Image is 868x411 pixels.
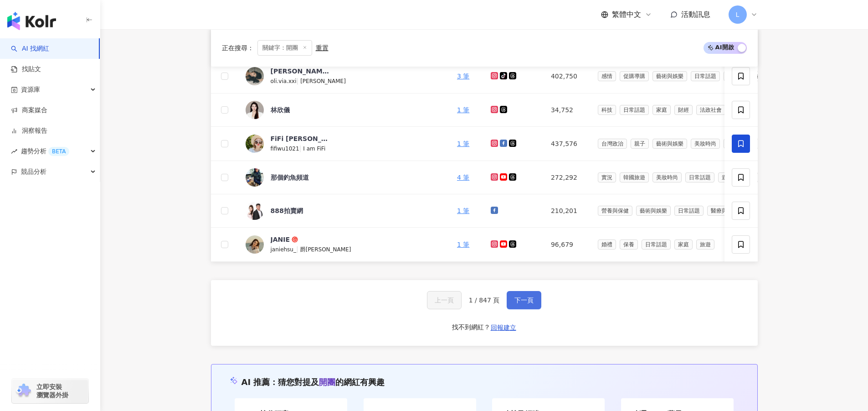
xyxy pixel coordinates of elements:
span: 美妝時尚 [652,172,682,182]
td: 210,201 [544,194,591,228]
span: 保養 [620,239,638,250]
a: 1 筆 [457,207,469,214]
div: 林欣儀 [271,105,290,114]
span: 競品分析 [21,161,46,182]
span: | [296,245,300,253]
span: oli.via.xxi [271,78,297,84]
button: 上一頁 [427,291,462,309]
a: KOL Avatar[PERSON_NAME]（19）oli.via.xxi|[PERSON_NAME] [246,67,442,86]
span: 親子 [631,139,649,149]
a: 洞察報告 [11,126,47,135]
td: 437,576 [544,127,591,161]
a: KOL AvatarJANIEjaniehsu_|爵[PERSON_NAME] [246,235,442,254]
span: 日常話題 [674,206,704,216]
span: 醫療與健康 [707,206,742,216]
button: 回報建立 [490,320,517,335]
td: 272,292 [544,161,591,194]
a: 商案媒合 [11,106,47,115]
a: 找貼文 [11,65,41,74]
span: 家庭 [652,105,671,115]
span: 促購導購 [620,71,649,81]
a: chrome extension立即安裝 瀏覽器外掛 [12,379,88,403]
span: | [296,77,300,84]
span: 韓國旅遊 [620,172,649,182]
span: 開團 [319,377,335,387]
a: KOL Avatar那個釣魚頻道 [246,168,442,187]
a: searchAI 找網紅 [11,44,49,53]
div: BETA [48,147,69,156]
span: 美妝時尚 [691,139,720,149]
td: 402,750 [544,59,591,94]
span: janiehsu_ [271,246,296,253]
span: 繁體中文 [612,10,641,20]
div: JANIE [271,235,290,244]
img: logo [7,12,56,30]
span: 資源庫 [21,79,40,100]
img: KOL Avatar [246,235,264,254]
span: 日常話題 [691,71,720,81]
span: 實況 [598,172,616,182]
span: 財經 [674,105,693,115]
span: [PERSON_NAME] [300,78,346,84]
span: I am FiFi [303,146,325,152]
span: 藝術與娛樂 [652,139,687,149]
img: KOL Avatar [246,101,264,119]
button: 下一頁 [507,291,541,309]
img: KOL Avatar [246,135,264,153]
a: 3 筆 [457,73,469,80]
a: 4 筆 [457,174,469,181]
span: 科技 [598,105,616,115]
span: 藝術與娛樂 [636,206,671,216]
div: 那個釣魚頻道 [271,173,309,182]
a: 1 筆 [457,140,469,147]
td: 96,679 [544,228,591,262]
span: 台灣政治 [598,139,627,149]
span: 正在搜尋 ： [222,44,254,52]
span: 感情 [598,71,616,81]
span: 日常話題 [685,172,714,182]
span: 家庭 [674,239,693,250]
span: 下一頁 [514,297,534,304]
span: 藝術與娛樂 [652,71,687,81]
span: 爵[PERSON_NAME] [300,246,351,253]
div: 888拍賣網 [271,206,303,215]
a: KOL Avatar林欣儀 [246,101,442,119]
span: 立即安裝 瀏覽器外掛 [36,383,68,399]
div: [PERSON_NAME]（19） [271,67,330,76]
span: 回報建立 [491,324,516,331]
span: | [299,145,303,152]
span: 關鍵字：開團 [257,40,312,56]
span: fifiwu1021 [271,146,299,152]
span: 遊戲 [718,172,736,182]
a: KOL AvatarFiFi [PERSON_NAME]歲fifiwu1021|I am FiFi [246,134,442,153]
span: 法政社會 [696,105,725,115]
img: chrome extension [15,384,32,398]
div: AI 推薦 ： [241,376,385,388]
span: 美食 [724,71,742,81]
span: L [736,10,740,20]
span: 日常話題 [724,139,753,149]
div: FiFi [PERSON_NAME]歲 [271,134,330,143]
img: KOL Avatar [246,67,264,85]
span: 婚禮 [598,239,616,250]
div: 找不到網紅？ [452,323,490,332]
div: 重置 [316,44,329,52]
img: KOL Avatar [246,168,264,187]
span: 1 / 847 頁 [469,297,500,304]
span: 猜您對提及 的網紅有興趣 [278,377,385,387]
a: 1 筆 [457,241,469,248]
a: 1 筆 [457,106,469,114]
span: 活動訊息 [681,10,710,19]
span: 營養與保健 [598,206,632,216]
td: 34,752 [544,94,591,127]
span: 日常話題 [620,105,649,115]
img: KOL Avatar [246,202,264,220]
span: 旅遊 [696,239,714,250]
span: rise [11,148,17,155]
span: 趨勢分析 [21,141,69,161]
span: 日常話題 [642,239,671,250]
a: KOL Avatar888拍賣網 [246,202,442,220]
